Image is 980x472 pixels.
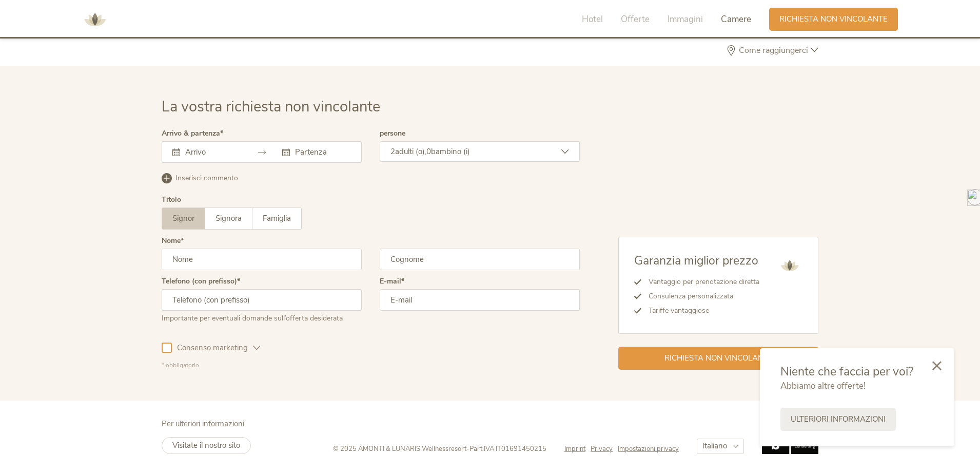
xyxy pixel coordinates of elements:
[162,130,223,137] label: Arrivo & partenza
[162,237,184,244] label: Nome
[564,444,585,454] span: Imprint
[162,311,362,324] div: Importante per eventuali domande sull’offerta desiderata
[380,249,580,270] input: Cognome
[162,289,362,311] input: Telefono (con prefisso)
[380,278,404,285] label: E-mail
[390,146,395,157] span: 2
[664,353,773,364] span: Richiesta non vincolante
[721,13,751,25] span: Camere
[469,444,546,454] span: Part.IVA IT01691450215
[183,147,241,157] input: Arrivo
[591,444,613,454] span: Privacy
[426,146,431,157] span: 0
[780,408,896,431] a: Ulteriori informazioni
[780,380,866,392] span: Abbiamo altre offerte!
[172,440,240,450] span: Visitate il nostro sito
[582,13,603,25] span: Hotel
[780,364,913,380] span: Niente che faccia per voi?
[172,343,253,353] span: Consenso marketing
[80,4,110,35] img: AMONTI & LUNARIS Wellnessresort
[333,444,466,454] span: © 2025 AMONTI & LUNARIS Wellnessresort
[175,173,238,183] span: Inserisci commento
[634,253,758,269] span: Garanzia miglior prezzo
[779,14,888,25] span: Richiesta non vincolante
[641,275,759,289] li: Vantaggio per prenotazione diretta
[292,147,351,157] input: Partenza
[162,278,240,285] label: Telefono (con prefisso)
[162,419,244,429] span: Per ulteriori informazioni
[668,13,703,25] span: Immagini
[641,289,759,304] li: Consulenza personalizzata
[380,289,580,311] input: E-mail
[162,249,362,270] input: Nome
[80,15,110,23] a: AMONTI & LUNARIS Wellnessresort
[162,361,580,370] div: * obbligatorio
[736,46,811,54] span: Come raggiungerci
[791,414,886,425] span: Ulteriori informazioni
[162,196,181,203] div: Titolo
[395,146,426,157] span: adulti (o),
[618,444,679,454] a: Impostazioni privacy
[466,444,469,454] span: -
[215,213,242,223] span: Signora
[263,213,291,223] span: Famiglia
[162,437,251,454] a: Visitate il nostro sito
[162,97,380,117] span: La vostra richiesta non vincolante
[172,213,194,223] span: Signor
[621,13,650,25] span: Offerte
[777,253,802,278] img: AMONTI & LUNARIS Wellnessresort
[431,146,470,157] span: bambino (i)
[380,130,405,137] label: persone
[641,304,759,318] li: Tariffe vantaggiose
[564,444,591,454] a: Imprint
[591,444,618,454] a: Privacy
